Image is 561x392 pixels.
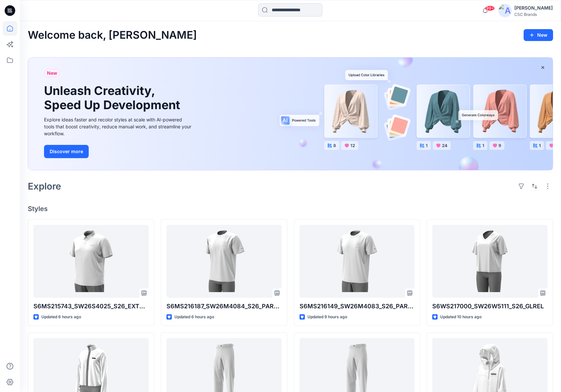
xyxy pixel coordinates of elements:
[44,84,183,112] h1: Unleash Creativity, Speed Up Development
[432,225,547,298] a: S6WS217000_SW26W5111_S26_GLREL
[44,145,89,158] button: Discover more
[44,145,193,158] a: Discover more
[440,314,482,321] p: Updated 10 hours ago
[33,302,149,311] p: S6MS215743_SW26S4025_S26_EXTREG
[432,302,547,311] p: S6WS217000_SW26W5111_S26_GLREL
[166,302,282,311] p: S6MS216187_SW26M4084_S26_PAREG
[514,12,553,17] div: CSC Brands
[33,225,149,298] a: S6MS215743_SW26S4025_S26_EXTREG
[44,116,193,137] div: Explore ideas faster and recolor styles at scale with AI-powered tools that boost creativity, red...
[524,29,553,41] button: New
[41,314,81,321] p: Updated 6 hours ago
[47,69,57,77] span: New
[485,6,495,11] span: 99+
[28,181,61,192] h2: Explore
[307,314,347,321] p: Updated 9 hours ago
[514,4,553,12] div: [PERSON_NAME]
[166,225,282,298] a: S6MS216187_SW26M4084_S26_PAREG
[300,302,415,311] p: S6MS216149_SW26M4083_S26_PAREG
[28,29,197,41] h2: Welcome back, [PERSON_NAME]
[498,4,512,17] img: avatar
[300,225,415,298] a: S6MS216149_SW26M4083_S26_PAREG
[28,205,553,213] h4: Styles
[174,314,214,321] p: Updated 6 hours ago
